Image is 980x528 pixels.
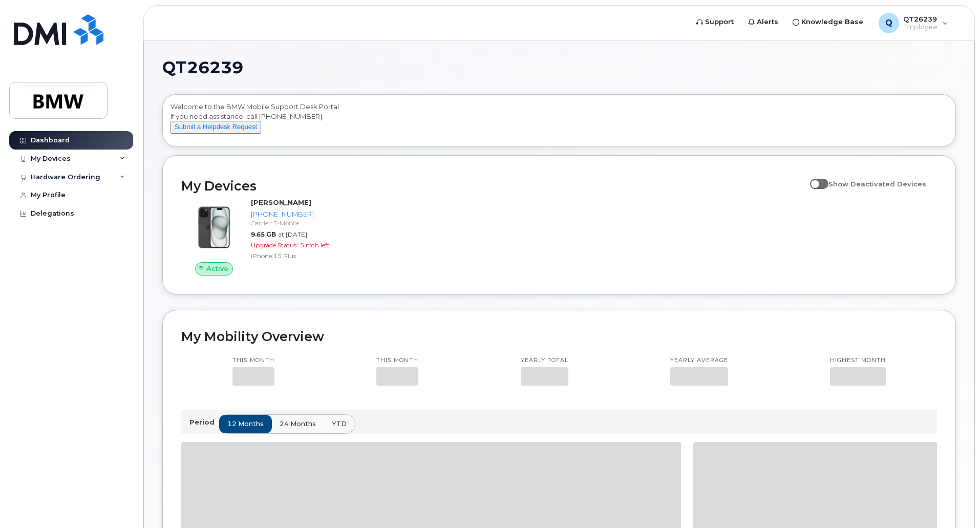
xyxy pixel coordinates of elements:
[171,121,261,134] button: Submit a Helpdesk Request
[332,419,347,429] span: YTD
[828,180,926,188] span: Show Deactivated Devices
[171,122,261,131] a: Submit a Helpdesk Request
[251,251,357,260] div: iPhone 15 Plus
[232,356,274,365] p: This month
[521,356,568,365] p: Yearly total
[251,209,357,219] div: [PHONE_NUMBER]
[162,60,243,75] span: QT26239
[181,198,361,276] a: Active[PERSON_NAME][PHONE_NUMBER]Carrier: T-Mobile9.65 GBat [DATE]Upgrade Status:5 mth leftiPhone...
[670,356,728,365] p: Yearly average
[251,219,357,227] div: Carrier: T-Mobile
[251,241,298,249] span: Upgrade Status:
[251,230,276,238] span: 9.65 GB
[189,417,219,427] p: Period
[181,178,805,194] h2: My Devices
[189,203,239,252] img: iPhone_15_Black.png
[830,356,886,365] p: Highest month
[300,241,330,249] span: 5 mth left
[278,230,307,238] span: at [DATE]
[181,329,937,344] h2: My Mobility Overview
[810,174,818,182] input: Show Deactivated Devices
[251,198,311,206] strong: [PERSON_NAME]
[206,264,228,273] span: Active
[280,419,316,429] span: 24 months
[376,356,418,365] p: This month
[171,102,948,143] div: Welcome to the BMW Mobile Support Desk Portal If you need assistance, call [PHONE_NUMBER].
